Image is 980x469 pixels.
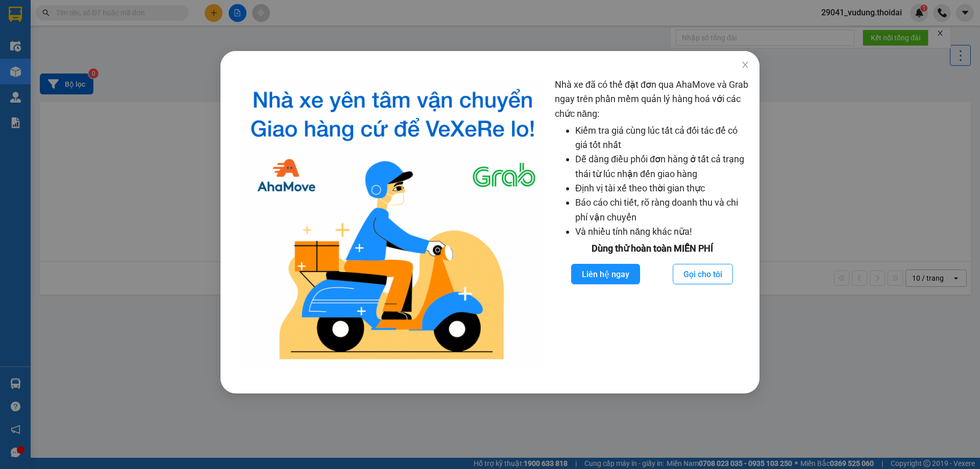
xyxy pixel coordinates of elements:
button: Liên hệ ngay [571,264,640,284]
img: logo [239,78,547,368]
li: Kiểm tra giá cùng lúc tất cả đối tác để có giá tốt nhất [575,124,749,153]
li: Báo cáo chi tiết, rõ ràng doanh thu và chi phí vận chuyển [575,195,749,225]
li: Và nhiều tính năng khác nữa! [575,225,749,239]
span: Liên hệ ngay [582,268,629,281]
button: Gọi cho tôi [673,264,733,284]
div: Dùng thử hoàn toàn MIỄN PHÍ [555,241,749,256]
span: close [741,61,749,69]
div: Nhà xe đã có thể đặt đơn qua AhaMove và Grab ngay trên phần mềm quản lý hàng hoá với các chức năng: [555,78,749,368]
li: Định vị tài xế theo thời gian thực [575,181,749,195]
button: Close [731,51,759,80]
span: Gọi cho tôi [683,268,722,281]
li: Dễ dàng điều phối đơn hàng ở tất cả trạng thái từ lúc nhận đến giao hàng [575,152,749,181]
